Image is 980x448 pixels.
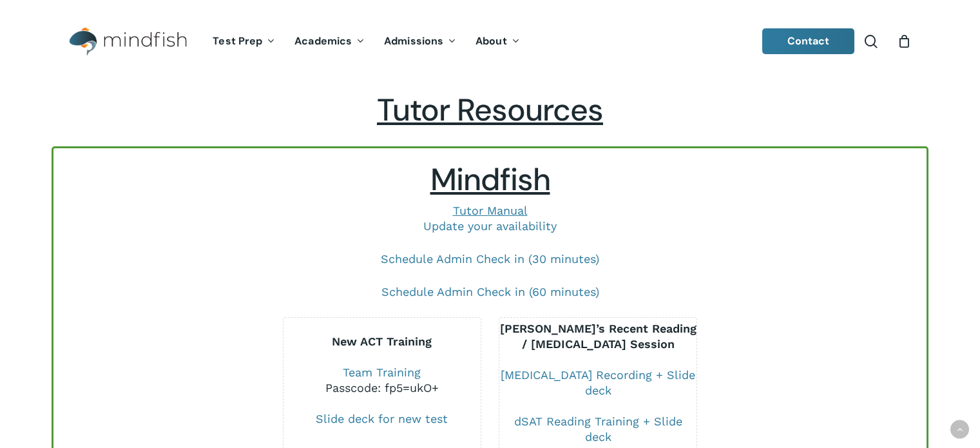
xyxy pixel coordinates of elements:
span: Admissions [384,34,443,48]
a: [MEDICAL_DATA] Recording + Slide deck [501,368,695,397]
a: dSAT Reading Training + Slide deck [514,414,682,443]
a: Test Prep [203,36,285,47]
span: About [476,34,507,48]
a: Contact [762,28,855,54]
span: Tutor Resources [377,90,603,130]
b: New ACT Training [332,335,432,348]
span: Contact [787,34,830,48]
a: Cart [897,34,911,48]
a: Tutor Manual [453,204,528,217]
nav: Main Menu [203,17,529,66]
span: Test Prep [213,34,262,48]
a: About [466,36,530,47]
iframe: Chatbot [688,353,962,430]
a: Team Training [343,365,421,379]
a: Update your availability [423,219,557,233]
a: Admissions [374,36,466,47]
a: Slide deck for new test [316,412,448,425]
span: Mindfish [430,159,550,200]
div: Passcode: fp5=ukO+ [283,380,481,396]
header: Main Menu [52,17,928,66]
a: Schedule Admin Check in (60 minutes) [381,285,599,298]
span: Academics [294,34,352,48]
b: [PERSON_NAME]’s Recent Reading / [MEDICAL_DATA] Session [500,322,697,351]
a: Schedule Admin Check in (30 minutes) [381,252,599,266]
a: Academics [285,36,374,47]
